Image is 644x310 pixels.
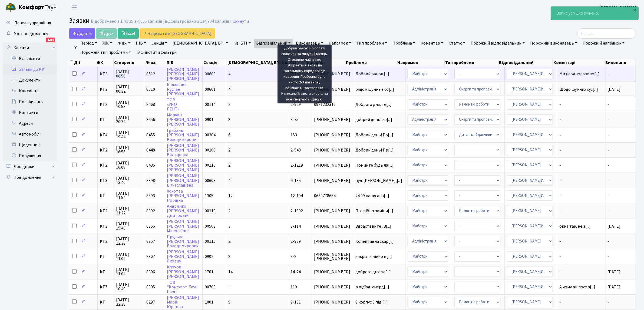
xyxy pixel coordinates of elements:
a: Очистити фільтри [134,48,179,57]
span: 8448 [146,147,155,153]
span: 8365 [146,223,155,229]
div: Запис успішно змінено. [551,7,638,20]
span: [DATE] 19:44 [116,130,142,139]
span: [DATE] 12:33 [116,237,142,245]
a: Адреси [3,118,57,129]
span: 9 [228,299,230,305]
span: [DATE] 11:22 [116,207,142,215]
span: 00603 [205,178,216,184]
span: рядом шумные со[...] [355,86,394,92]
b: [PERSON_NAME] М. [599,5,638,11]
span: - [559,254,603,259]
span: КТ3 [100,72,112,76]
span: - [607,132,609,138]
span: - [607,208,609,214]
a: ПІБ [134,39,148,48]
span: [DATE] [607,269,620,275]
span: 8456 [146,117,155,123]
th: Створено [114,59,145,66]
a: Мовчан[PERSON_NAME][PERSON_NAME] [167,112,199,127]
a: Додати [69,28,95,39]
a: ТОВ"Комфорт-ТаунРіелт" [167,279,198,295]
span: - [607,238,609,244]
span: Щодо шумних сус[...] [559,86,598,92]
a: Порожній напрямок [580,39,627,48]
a: [PERSON_NAME][PERSON_NAME]Якович [167,249,199,264]
span: - [607,178,609,184]
span: - [607,71,609,77]
span: - [607,193,609,199]
a: Кв, БТІ [231,39,253,48]
span: - [607,117,609,123]
span: 4 [228,71,230,77]
span: 14 [228,269,233,275]
span: 00601 [205,86,216,92]
span: Добрий день! Ро[...] [355,132,393,138]
a: КалашникРуслан[PERSON_NAME] [167,82,199,97]
span: [PHONE_NUMBER] [314,178,351,183]
span: 0981232316 [314,102,351,107]
a: Секція [149,39,169,48]
span: - [559,133,603,137]
span: [DATE] [607,284,620,290]
span: [PHONE_NUMBER] [314,300,351,304]
span: 9-131 [290,299,301,305]
span: 8 [228,254,230,260]
a: Порожній тип проблеми [78,48,133,57]
a: [PERSON_NAME][PERSON_NAME]В'ячеславівна [167,173,199,188]
a: Excel [118,28,139,39]
a: Порушення [3,150,57,161]
a: [PERSON_NAME][PERSON_NAME][PERSON_NAME] [167,158,199,173]
span: 9 корпус 3 під'[...] [355,299,388,305]
div: Відображено з 1 по 25 з 4,665 записів (відфільтровано з 134,904 записів). [91,19,232,24]
span: [DATE] 11:04 [116,267,142,276]
span: 0901 [205,117,213,123]
th: Секція [203,59,227,66]
th: ЖК [96,59,114,66]
a: ТОВ«УНОРЕНТ» [167,97,180,112]
span: [DATE] 10:53 [116,100,142,109]
span: КТ2 [100,148,112,152]
a: Панель управління [3,18,57,28]
th: ПІБ [166,59,203,66]
img: logo.png [5,2,16,13]
a: Довідники [3,161,57,172]
span: 00114 [205,102,216,107]
span: КТ2 [100,102,112,107]
span: в підїзді смерд[...] [355,284,389,290]
span: Здрастввйте . З[...] [355,223,391,229]
a: Виконавець [294,39,325,48]
span: добрий день! ко[...] [355,117,392,123]
span: - [559,194,603,198]
span: 1305 [205,193,213,199]
span: Панель управління [14,20,51,26]
span: КТ3 [100,224,112,228]
span: [PHONE_NUMBER] [314,117,351,122]
span: 1001 [205,299,213,305]
th: Коментарі [553,59,605,66]
input: Пошук... [577,28,636,39]
a: Коментар [418,39,445,48]
span: 00304 [205,132,216,138]
span: 8393 [146,193,155,199]
span: 00109 [205,147,216,153]
span: [PHONE_NUMBER] [314,224,351,228]
a: ЖК [100,39,114,48]
span: [DATE] 20:34 [116,115,142,124]
a: Щоденник [3,140,57,150]
span: 2 [228,162,230,168]
span: - [607,254,609,260]
span: окна так. не з[...] [559,223,591,229]
a: Період [78,39,99,48]
span: - [559,209,603,213]
span: КТ [100,300,112,304]
a: Грибань[PERSON_NAME]Володимирович [167,127,199,143]
span: КТ [100,194,112,198]
div: Добрий ранок. По оплаті сплатили за минулий місяць. Стосовно майна яке збирається знову на загаль... [278,45,332,103]
span: закрити вікно м[...] [355,254,392,260]
a: Порожній виконавець [528,39,579,48]
span: [DATE] 22:38 [116,298,142,306]
span: - [607,162,609,168]
a: № вх. [115,39,133,48]
a: Заявки до КК [3,64,57,75]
